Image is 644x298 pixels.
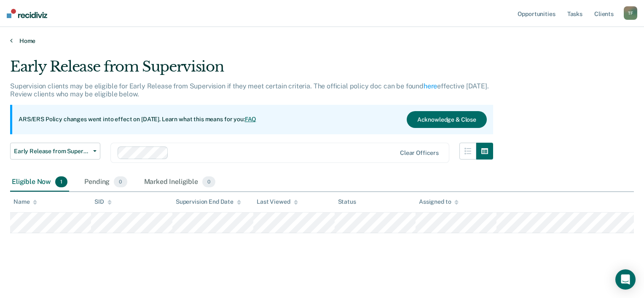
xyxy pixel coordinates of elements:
button: Early Release from Supervision [10,143,100,160]
span: 0 [114,176,127,187]
div: SID [94,198,112,205]
p: Supervision clients may be eligible for Early Release from Supervision if they meet certain crite... [10,82,489,98]
div: Eligible Now1 [10,173,69,192]
button: Acknowledge & Close [407,111,487,128]
div: Supervision End Date [176,198,241,205]
span: Early Release from Supervision [14,148,90,155]
div: Name [13,198,37,205]
span: 0 [202,176,215,187]
div: Pending0 [83,173,129,192]
div: Status [338,198,356,205]
p: ARS/ERS Policy changes went into effect on [DATE]. Learn what this means for you: [19,115,256,124]
a: here [424,82,437,90]
div: Open Intercom Messenger [615,269,636,290]
div: Clear officers [400,149,439,157]
div: Early Release from Supervision [10,58,493,82]
div: T F [624,6,637,20]
button: TF [624,6,637,20]
div: Marked Ineligible0 [142,173,217,192]
div: Last Viewed [257,198,298,205]
span: 1 [55,176,67,187]
a: Home [10,37,634,45]
img: Recidiviz [7,9,47,18]
a: FAQ [245,116,257,122]
div: Assigned to [419,198,459,205]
